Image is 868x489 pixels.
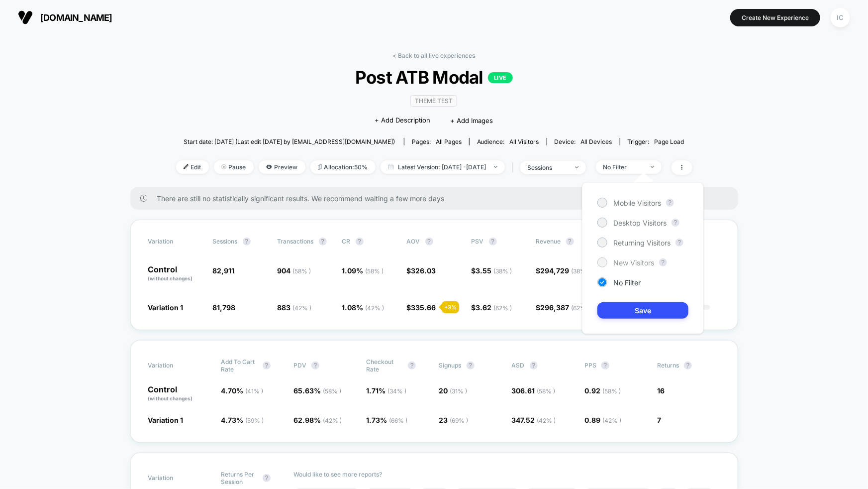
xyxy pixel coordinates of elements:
span: Signups [439,362,462,369]
button: ? [243,238,251,245]
span: ( 34 % ) [387,387,406,395]
button: ? [659,258,667,266]
button: ? [672,219,679,227]
img: end [651,166,654,168]
span: Latest Version: [DATE] - [DATE] [381,160,505,174]
div: IC [831,8,850,27]
img: end [494,166,497,168]
button: [DOMAIN_NAME] [15,9,115,25]
span: (without changes) [148,275,193,281]
span: Variation 1 [148,416,184,424]
span: Post ATB Modal [201,67,666,88]
span: 306.61 [512,386,556,395]
a: < Back to all live experiences [393,52,476,59]
span: ( 62 % ) [572,304,590,312]
span: [DOMAIN_NAME] [40,12,112,23]
button: ? [601,362,609,369]
span: Transactions [278,238,314,245]
span: Returns Per Session [221,471,258,486]
span: Variation [148,471,203,486]
span: ( 38 % ) [494,267,512,275]
span: ( 42 % ) [366,304,385,312]
button: ? [408,362,416,369]
button: ? [666,199,674,207]
span: ( 62 % ) [494,304,512,312]
span: 3.62 [476,303,512,312]
p: Would like to see more reports? [293,471,720,478]
button: ? [319,238,327,245]
span: Returns [657,362,679,369]
span: PPS [584,362,596,369]
span: ( 58 % ) [366,267,384,275]
div: No Filter [603,163,643,171]
span: 65.63 % [293,386,341,395]
span: ( 38 % ) [572,267,590,275]
span: ( 69 % ) [450,417,469,424]
p: LIVE [488,72,513,83]
span: 16 [657,386,665,395]
span: ( 58 % ) [602,387,621,395]
span: Revenue [536,238,561,245]
span: Sessions [213,238,238,245]
span: ( 42 % ) [537,417,556,424]
span: | [510,160,520,175]
span: ( 66 % ) [389,417,407,424]
span: 904 [278,266,311,275]
span: Add To Cart Rate [221,358,258,373]
button: ? [684,362,692,369]
p: Control [148,265,203,282]
div: + 3 % [442,301,459,313]
img: rebalance [318,164,322,170]
span: Device: [547,138,620,145]
span: 4.73 % [221,416,264,424]
span: 81,798 [213,303,236,312]
span: 1.73 % [366,416,407,424]
button: Save [597,302,688,319]
span: New Visitors [613,258,654,267]
span: 335.66 [411,303,436,312]
span: 0.92 [584,386,621,395]
span: ( 58 % ) [537,387,556,395]
span: 326.03 [411,266,436,275]
span: 1.08 % [342,303,385,312]
span: Returning Visitors [613,239,671,247]
span: 0.89 [584,416,621,424]
button: ? [263,362,271,369]
span: Desktop Visitors [613,219,667,227]
span: 23 [439,416,469,424]
span: CR [342,238,351,245]
span: No Filter [613,278,641,287]
button: IC [828,7,853,28]
span: ASD [512,362,525,369]
p: Control [148,385,211,402]
span: 82,911 [213,266,235,275]
span: ( 31 % ) [450,387,468,395]
span: 3.55 [476,266,512,275]
span: Edit [176,160,209,174]
span: Allocation: 50% [310,160,376,174]
span: 62.98 % [293,416,342,424]
span: (without changes) [148,395,193,401]
img: edit [184,164,189,169]
span: Variation 1 [148,303,184,312]
img: end [575,166,579,168]
span: 347.52 [512,416,556,424]
span: ( 58 % ) [293,267,311,275]
button: ? [489,238,497,245]
button: ? [467,362,475,369]
span: Pause [214,160,254,174]
div: Trigger: [628,138,684,145]
span: 20 [439,386,468,395]
button: ? [263,474,271,482]
span: $ [407,303,436,312]
span: Page Load [655,138,684,145]
span: $ [407,266,436,275]
span: Start date: [DATE] (Last edit [DATE] by [EMAIL_ADDRESS][DOMAIN_NAME]) [184,138,395,145]
span: $ [536,266,590,275]
span: $ [472,303,512,312]
button: ? [311,362,319,369]
button: Create New Experience [730,9,820,26]
span: Theme Test [410,95,457,107]
span: PDV [293,362,306,369]
span: all pages [436,138,462,145]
